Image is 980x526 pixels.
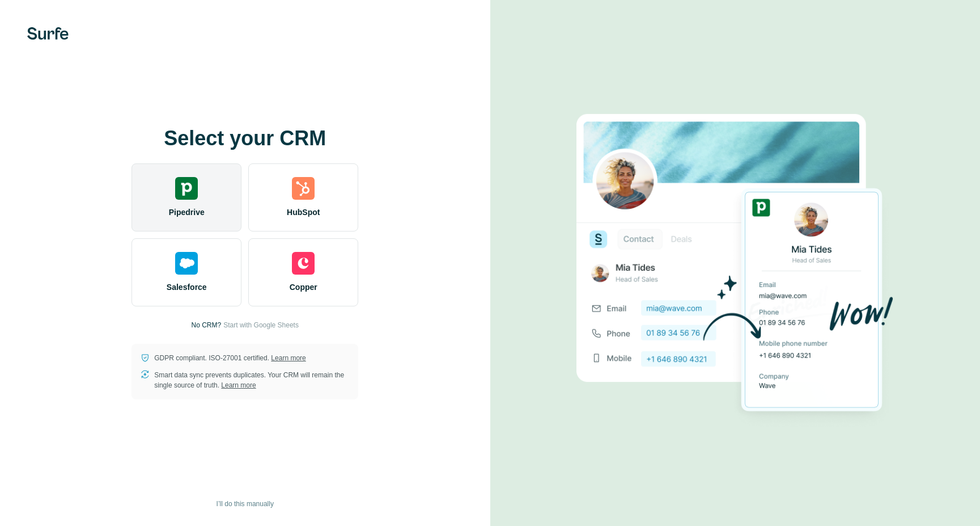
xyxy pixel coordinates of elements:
[292,252,315,275] img: copper's logo
[154,370,349,390] p: Smart data sync prevents duplicates. Your CRM will remain the single source of truth.
[287,207,320,218] span: HubSpot
[292,177,315,200] img: hubspot's logo
[167,281,207,293] span: Salesforce
[290,281,317,293] span: Copper
[223,320,299,330] button: Start with Google Sheets
[169,207,205,218] span: Pipedrive
[221,381,256,389] a: Learn more
[576,95,894,432] img: PIPEDRIVE image
[209,495,282,512] button: I’ll do this manually
[154,353,306,363] p: GDPR compliant. ISO-27001 certified.
[131,127,358,150] h1: Select your CRM
[192,320,222,330] p: No CRM?
[271,354,306,362] a: Learn more
[175,252,198,275] img: salesforce's logo
[27,27,69,40] img: Surfe's logo
[217,499,274,509] span: I’ll do this manually
[175,177,198,200] img: pipedrive's logo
